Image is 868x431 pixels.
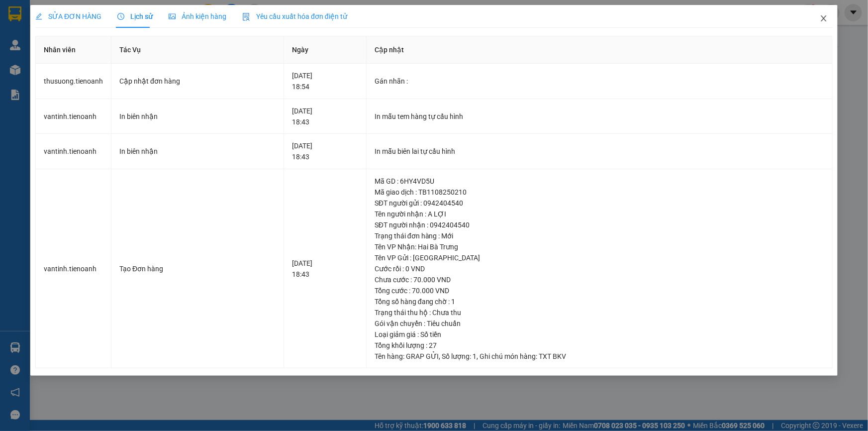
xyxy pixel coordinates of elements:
div: [DATE] 18:43 [292,258,358,280]
div: [DATE] 18:54 [292,70,358,92]
div: In biên nhận [119,146,276,157]
div: In mẫu tem hàng tự cấu hình [375,111,824,122]
td: thusuong.tienoanh [36,64,111,99]
div: SĐT người gửi : 0942404540 [375,198,824,209]
div: Mã GD : 6HY4VD5U [375,176,824,187]
div: Tổng số hàng đang chờ : 1 [375,296,824,307]
div: SĐT người nhận : 0942404540 [375,219,824,230]
div: [DATE] 18:43 [292,106,358,127]
div: Gói vận chuyển : Tiêu chuẩn [375,318,824,329]
div: Tên VP Gửi : [GEOGRAPHIC_DATA] [375,252,824,263]
div: Cước rồi : 0 VND [375,263,824,274]
div: Tổng cước : 70.000 VND [375,285,824,296]
div: Tên người nhận : A LỢI [375,209,824,219]
td: vantinh.tienoanh [36,99,111,134]
div: In biên nhận [119,111,276,122]
div: Tổng khối lượng : 27 [375,340,824,351]
span: TXT BKV [539,352,566,360]
td: vantinh.tienoanh [36,169,111,369]
div: Gán nhãn : [375,76,824,87]
td: vantinh.tienoanh [36,134,111,169]
span: 1 [473,352,477,360]
span: Yêu cầu xuất hóa đơn điện tử [242,12,347,20]
div: Tên hàng: , Số lượng: , Ghi chú món hàng: [375,351,824,362]
span: Lịch sử [117,12,153,20]
th: Tác Vụ [111,36,284,64]
span: edit [35,13,42,20]
span: clock-circle [117,13,124,20]
span: picture [169,13,176,20]
span: GRAP GỬI [406,352,439,360]
div: In mẫu biên lai tự cấu hình [375,146,824,157]
img: icon [242,13,250,21]
th: Ngày [284,36,367,64]
button: Close [810,5,838,33]
th: Nhân viên [36,36,111,64]
div: Chưa cước : 70.000 VND [375,274,824,285]
div: Loại giảm giá : Số tiền [375,329,824,340]
div: Tạo Đơn hàng [119,263,276,274]
div: Mã giao dịch : TB1108250210 [375,187,824,198]
div: [DATE] 18:43 [292,140,358,162]
div: Tên VP Nhận: Hai Bà Trưng [375,241,824,252]
div: Trạng thái đơn hàng : Mới [375,230,824,241]
th: Cập nhật [367,36,833,64]
div: Trạng thái thu hộ : Chưa thu [375,307,824,318]
span: SỬA ĐƠN HÀNG [35,12,101,20]
span: Ảnh kiện hàng [169,12,226,20]
div: Cập nhật đơn hàng [119,76,276,87]
span: close [820,14,828,22]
